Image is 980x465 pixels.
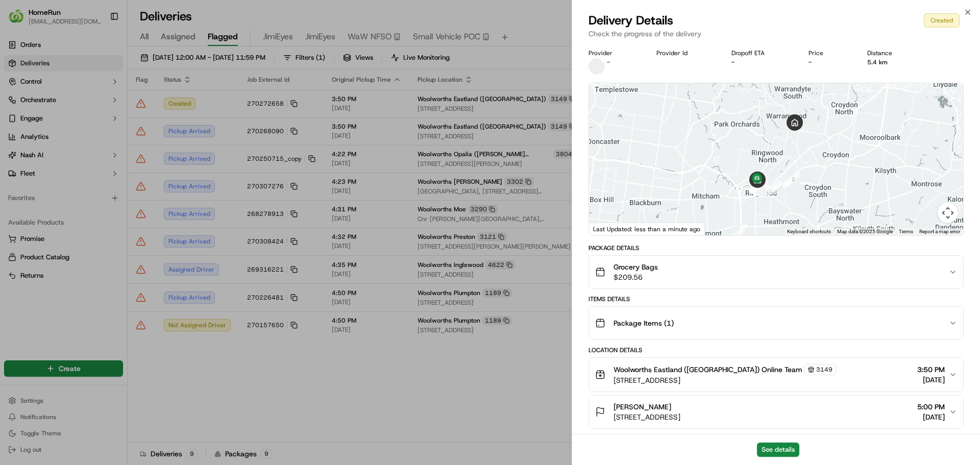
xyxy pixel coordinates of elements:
div: Price [808,49,851,57]
span: Map data ©2025 Google [837,229,893,234]
div: 9 [757,185,770,198]
button: Package Items (1) [589,307,963,339]
span: [DATE] [917,412,945,422]
div: Package Details [589,244,964,252]
div: 1 [734,224,748,237]
button: Map camera controls [938,203,958,223]
div: Last Updated: less than a minute ago [589,223,705,235]
div: - [808,58,851,66]
button: [PERSON_NAME][STREET_ADDRESS]5:00 PM[DATE] [589,396,963,428]
img: Google [592,222,625,235]
span: $209.56 [614,272,658,282]
div: 2 [787,173,800,186]
span: [STREET_ADDRESS] [614,412,680,422]
div: Provider [589,49,640,57]
a: Terms (opens in new tab) [899,229,913,234]
span: 3149 [816,365,832,374]
div: Distance [867,49,920,57]
a: Open this area in Google Maps (opens a new window) [592,222,625,235]
span: 5:00 PM [917,402,945,412]
div: - [731,58,792,66]
span: - [607,58,610,66]
button: See details [757,443,799,457]
button: Grocery Bags$209.56 [589,256,963,288]
div: Items Details [589,295,964,303]
span: Package Items ( 1 ) [614,318,674,328]
a: Report a map error [919,229,960,234]
div: 4 [768,181,781,194]
div: 3 [782,175,796,188]
div: 5.4 km [867,58,920,66]
div: 13 [753,182,767,195]
span: [STREET_ADDRESS] [614,375,836,385]
p: Check the progress of the delivery [589,29,964,39]
div: Provider Id [656,49,715,57]
span: Delivery Details [589,12,673,29]
span: [DATE] [917,375,945,385]
button: Keyboard shortcuts [787,228,831,235]
span: Grocery Bags [614,262,658,272]
button: Woolworths Eastland ([GEOGRAPHIC_DATA]) Online Team3149[STREET_ADDRESS]3:50 PM[DATE] [589,358,963,391]
div: Dropoff ETA [731,49,792,57]
span: [PERSON_NAME] [614,402,671,412]
div: Location Details [589,346,964,354]
span: 3:50 PM [917,364,945,375]
span: Woolworths Eastland ([GEOGRAPHIC_DATA]) Online Team [614,364,802,375]
div: 5 [755,179,768,192]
